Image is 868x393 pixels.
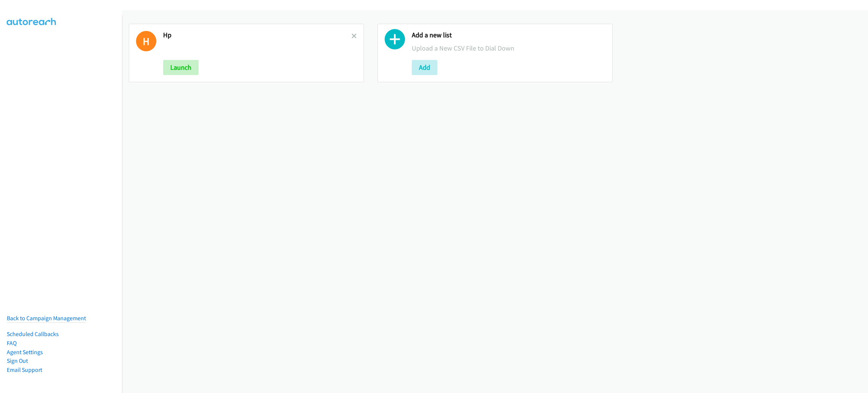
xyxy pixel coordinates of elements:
[7,339,17,347] a: FAQ
[136,31,156,51] h1: H
[412,60,437,75] button: Add
[412,31,605,40] h2: Add a new list
[163,60,199,75] button: Launch
[412,43,605,53] p: Upload a New CSV File to Dial Down
[7,330,59,338] a: Scheduled Callbacks
[7,357,28,364] a: Sign Out
[7,366,42,373] a: Email Support
[7,315,86,322] a: Back to Campaign Management
[163,31,351,40] h2: Hp
[7,348,43,356] a: Agent Settings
